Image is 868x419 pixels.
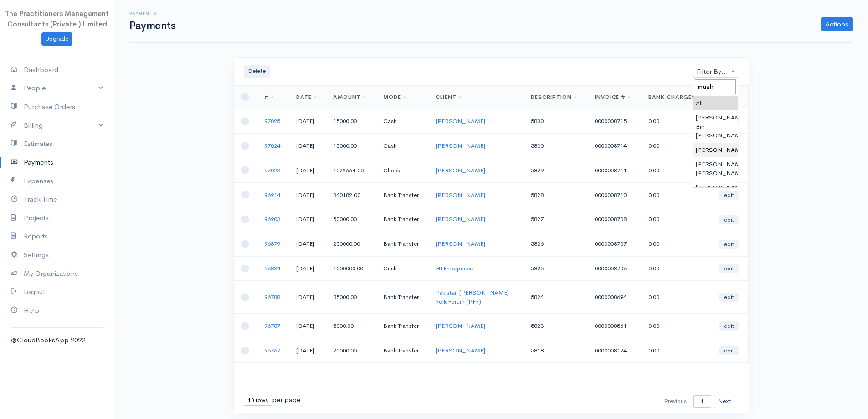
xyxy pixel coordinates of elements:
[693,65,738,78] span: Filter By Client
[129,20,175,31] h1: Payments
[376,182,428,207] td: Bank Transfer
[436,215,485,223] a: [PERSON_NAME]
[41,32,72,46] a: Upgrade
[264,117,280,125] a: 97025
[376,134,428,158] td: Cash
[289,232,326,256] td: [DATE]
[719,240,739,249] a: edit
[264,322,280,330] a: 96787
[524,256,587,281] td: 5825
[436,264,473,272] a: HI Enterprises
[289,207,326,232] td: [DATE]
[821,17,853,31] a: Actions
[587,281,641,314] td: 0000008694
[436,347,485,354] a: [PERSON_NAME]
[524,182,587,207] td: 5828
[719,215,739,224] a: edit
[264,347,280,354] a: 96767
[264,191,280,199] a: 96914
[641,232,712,256] td: 0.00
[524,232,587,256] td: 5826
[641,182,712,207] td: 0.00
[264,264,280,272] a: 96834
[641,256,712,281] td: 0.00
[587,207,641,232] td: 0000008708
[436,93,462,101] a: Client
[326,281,376,314] td: 85000.00
[376,314,428,338] td: Bank Transfer
[289,256,326,281] td: [DATE]
[289,134,326,158] td: [DATE]
[436,240,485,248] a: [PERSON_NAME]
[326,314,376,338] td: 5000.00
[289,281,326,314] td: [DATE]
[326,338,376,363] td: 20000.00
[524,158,587,183] td: 5829
[587,109,641,134] td: 0000008715
[648,93,702,101] a: Bank Charges
[326,207,376,232] td: 50000.00
[289,338,326,363] td: [DATE]
[264,293,280,301] a: 96788
[244,395,300,406] div: per page
[693,180,738,203] li: [PERSON_NAME] [PERSON_NAME]
[641,109,712,134] td: 0.00
[524,109,587,134] td: 5830
[289,182,326,207] td: [DATE]
[264,142,280,150] a: 97024
[531,93,577,101] a: Description
[587,182,641,207] td: 0000008710
[333,93,366,101] a: Amount
[376,256,428,281] td: Cash
[326,232,376,256] td: 250000.00
[376,338,428,363] td: Bank Transfer
[264,93,274,101] a: #
[436,191,485,199] a: [PERSON_NAME]
[524,314,587,338] td: 5823
[376,158,428,183] td: Check
[244,65,270,78] button: Delete
[524,207,587,232] td: 5827
[641,338,712,363] td: 0.00
[693,157,738,180] li: [PERSON_NAME] [PERSON_NAME]
[326,256,376,281] td: 1000000.00
[719,321,739,331] a: edit
[587,314,641,338] td: 0000008561
[11,335,103,346] div: @CloudBooksApp 2022
[719,293,739,302] a: edit
[376,207,428,232] td: Bank Transfer
[719,346,739,355] a: edit
[436,289,509,305] a: Pakistan [PERSON_NAME] Folk Forum (PFF)
[326,158,376,183] td: 1522664.00
[693,65,738,78] span: Filter By Client
[326,134,376,158] td: 15000.00
[641,281,712,314] td: 0.00
[524,281,587,314] td: 5824
[719,264,739,273] a: edit
[714,395,735,408] button: Next
[524,134,587,158] td: 5830
[693,96,738,111] li: All
[587,158,641,183] td: 0000008711
[5,9,109,28] span: The Practitioners Management Consultants (Private ) Limited
[376,109,428,134] td: Cash
[326,182,376,207] td: 340182.00
[289,314,326,338] td: [DATE]
[383,93,406,101] a: Mode
[641,314,712,338] td: 0.00
[641,134,712,158] td: 0.00
[587,338,641,363] td: 0000008124
[587,256,641,281] td: 0000008706
[264,215,280,223] a: 96903
[436,117,485,125] a: [PERSON_NAME]
[264,166,280,174] a: 97023
[376,281,428,314] td: Bank Transfer
[587,134,641,158] td: 0000008714
[436,166,485,174] a: [PERSON_NAME]
[264,240,280,248] a: 96879
[436,142,485,150] a: [PERSON_NAME]
[641,207,712,232] td: 0.00
[326,109,376,134] td: 15000.00
[693,110,738,143] li: [PERSON_NAME] Bin [PERSON_NAME]
[641,158,712,183] td: 0.00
